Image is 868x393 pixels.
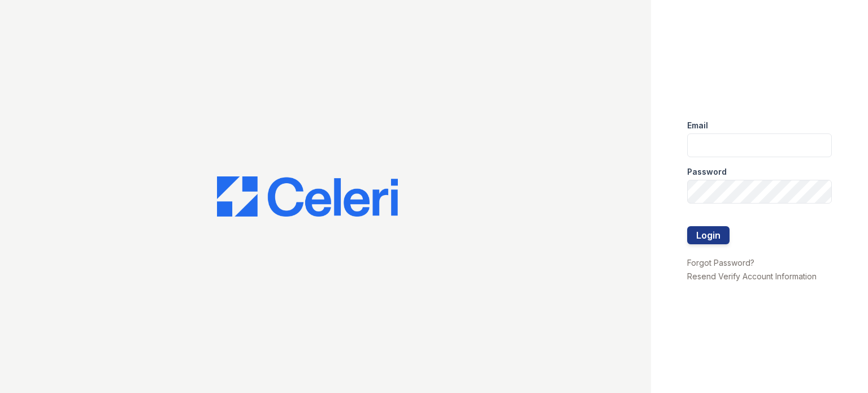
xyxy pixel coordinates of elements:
[687,258,754,267] a: Forgot Password?
[687,226,730,244] button: Login
[687,166,727,178] label: Password
[217,176,398,217] img: CE_Logo_Blue-a8612792a0a2168367f1c8372b55b34899dd931a85d93a1a3d3e32e68fde9ad4.png
[687,271,817,281] a: Resend Verify Account Information
[687,120,708,131] label: Email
